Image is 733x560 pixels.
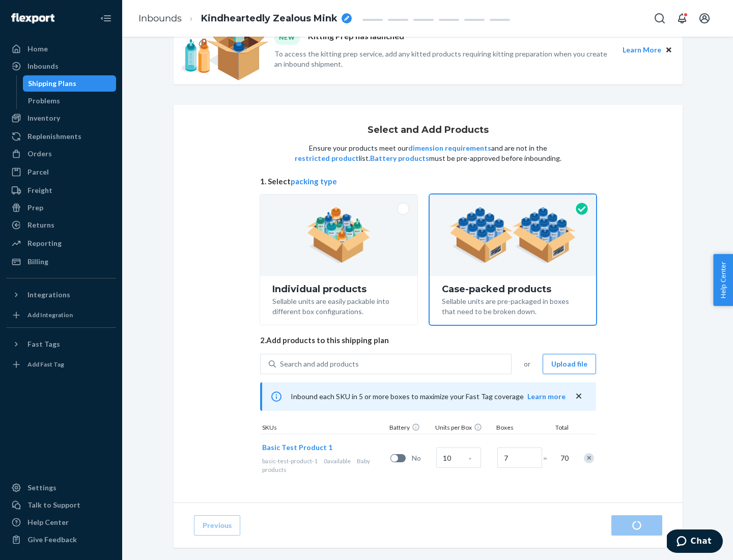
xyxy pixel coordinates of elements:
[27,257,48,267] div: Billing
[262,443,332,452] span: Basic Test Product 1
[27,220,54,230] div: Returns
[272,284,405,294] div: Individual products
[574,391,584,402] button: close
[28,96,60,106] div: Problems
[412,453,432,463] span: No
[558,453,569,463] span: 70
[6,514,116,530] a: Help Center
[274,49,613,69] p: To access the kitting prep service, add any kitted products requiring kitting preparation when yo...
[308,31,404,44] p: Kitting Prep has launched
[27,311,73,319] div: Add Integration
[442,284,584,294] div: Case-packed products
[408,143,491,153] button: dimension requirements
[138,13,182,24] a: Inbounds
[6,58,116,74] a: Inbounds
[262,457,386,474] div: Baby products
[442,294,584,317] div: Sellable units are pre-packaged in boxes that need to be broken down.
[6,531,116,548] button: Give Feedback
[433,423,494,434] div: Units per Box
[262,442,332,453] button: Basic Test Product 1
[6,336,116,352] button: Fast Tags
[713,254,733,306] button: Help Center
[280,359,359,369] div: Search and add products
[307,207,371,263] img: individual-pack.facf35554cb0f1810c75b2bd6df2d64e.png
[449,207,576,263] img: case-pack.59cecea509d18c883b923b81aeac6d0b.png
[6,128,116,145] a: Replenishments
[27,167,49,177] div: Parcel
[260,335,596,346] span: 2. Add products to this shipping plan
[370,153,429,163] button: Battery products
[27,360,64,369] div: Add Fast Tag
[130,4,360,34] ol: breadcrumbs
[27,517,69,527] div: Help Center
[6,182,116,199] a: Freight
[694,8,715,29] button: Open account menu
[543,354,596,374] button: Upload file
[6,41,116,57] a: Home
[672,8,692,29] button: Open notifications
[6,480,116,496] a: Settings
[6,200,116,216] a: Prep
[27,113,60,123] div: Inventory
[623,44,661,55] button: Learn More
[262,457,318,465] span: basic-test-product-1
[6,217,116,233] a: Returns
[272,294,405,317] div: Sellable units are easily packable into different box configurations.
[6,164,116,180] a: Parcel
[497,447,542,468] input: Number of boxes
[27,185,52,195] div: Freight
[27,290,70,300] div: Integrations
[650,8,670,29] button: Open Search Box
[6,110,116,126] a: Inventory
[6,497,116,513] button: Talk to Support
[96,8,116,29] button: Close Navigation
[27,339,60,349] div: Fast Tags
[274,31,300,44] div: NEW
[27,238,62,248] div: Reporting
[6,254,116,270] a: Billing
[584,453,594,463] div: Remove Item
[260,176,596,187] span: 1. Select
[260,382,596,411] div: Inbound each SKU in 5 or more boxes to maximize your Fast Tag coverage
[260,423,387,434] div: SKUs
[494,423,545,434] div: Boxes
[194,515,240,536] button: Previous
[368,125,489,135] h1: Select and Add Products
[6,146,116,162] a: Orders
[23,93,117,109] a: Problems
[6,287,116,303] button: Integrations
[295,153,359,163] button: restricted product
[6,356,116,373] a: Add Fast Tag
[436,447,481,468] input: Case Quantity
[527,391,566,402] button: Learn more
[663,44,674,55] button: Close
[27,149,52,159] div: Orders
[27,61,59,71] div: Inbounds
[6,307,116,323] a: Add Integration
[27,483,57,493] div: Settings
[291,176,337,187] button: packing type
[201,12,337,25] span: Kindheartedly Zealous Mink
[6,235,116,251] a: Reporting
[27,131,81,142] div: Replenishments
[667,529,723,555] iframe: Opens a widget where you can chat to one of our agents
[387,423,433,434] div: Battery
[27,203,43,213] div: Prep
[545,423,571,434] div: Total
[27,44,48,54] div: Home
[294,143,562,163] p: Ensure your products meet our and are not in the list. must be pre-approved before inbounding.
[27,500,80,510] div: Talk to Support
[23,75,117,92] a: Shipping Plans
[543,453,553,463] span: =
[524,359,530,369] span: or
[27,535,77,545] div: Give Feedback
[28,78,76,89] div: Shipping Plans
[324,457,351,465] span: 0 available
[11,13,54,23] img: Flexport logo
